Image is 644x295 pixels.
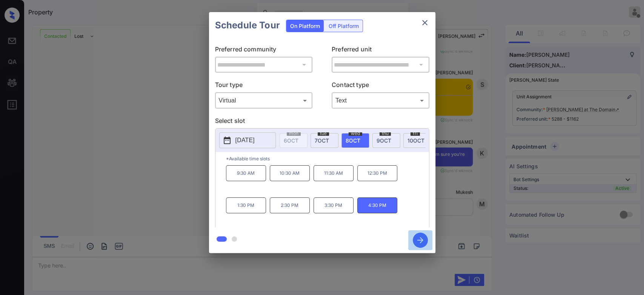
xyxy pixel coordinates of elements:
[314,165,354,181] p: 11:30 AM
[226,197,266,213] p: 1:30 PM
[270,165,310,181] p: 10:30 AM
[332,45,429,57] p: Preferred unit
[380,131,391,136] span: thu
[332,80,429,92] p: Contact type
[219,132,276,148] button: [DATE]
[217,94,311,107] div: Virtual
[377,137,391,144] span: 9 OCT
[357,197,397,213] p: 4:30 PM
[226,152,429,165] p: *Available time slots
[209,12,286,39] h2: Schedule Tour
[417,15,432,30] button: close
[325,20,363,32] div: Off Platform
[215,80,313,92] p: Tour type
[215,116,429,128] p: Select slot
[407,137,424,144] span: 10 OCT
[286,20,324,32] div: On Platform
[310,133,338,148] div: date-select
[410,131,420,136] span: fri
[235,136,255,145] p: [DATE]
[318,131,329,136] span: tue
[315,137,329,144] span: 7 OCT
[215,45,313,57] p: Preferred community
[270,197,310,213] p: 2:30 PM
[403,133,431,148] div: date-select
[357,165,397,181] p: 12:30 PM
[226,165,266,181] p: 9:30 AM
[346,137,360,144] span: 8 OCT
[314,197,354,213] p: 3:30 PM
[341,133,369,148] div: date-select
[408,230,432,250] button: btn-next
[349,131,362,136] span: wed
[334,94,427,107] div: Text
[372,133,400,148] div: date-select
